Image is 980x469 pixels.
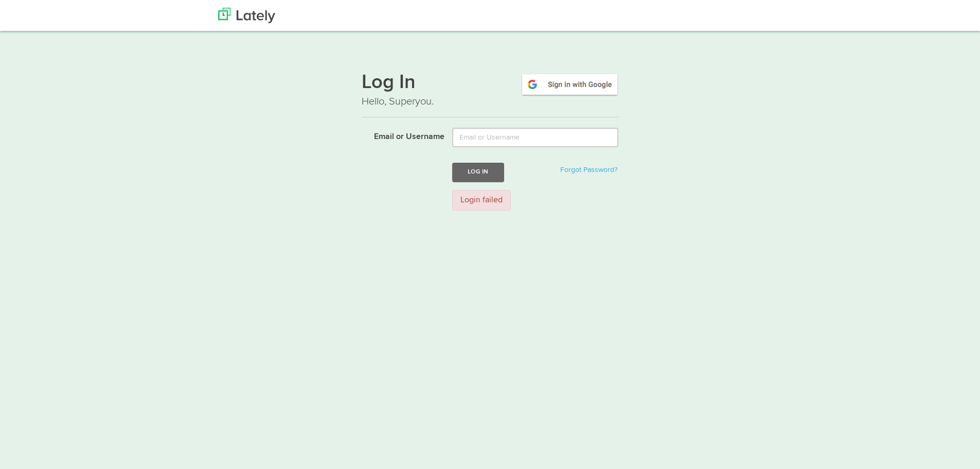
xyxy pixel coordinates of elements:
[452,163,504,182] button: Log In
[362,94,619,109] p: Hello, Superyou.
[354,128,445,143] label: Email or Username
[452,190,511,211] div: Login failed
[362,73,619,94] h1: Log In
[560,166,617,173] a: Forgot Password?
[521,73,619,96] img: google-signin.png
[452,128,618,147] input: Email or Username
[218,8,275,23] img: Lately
